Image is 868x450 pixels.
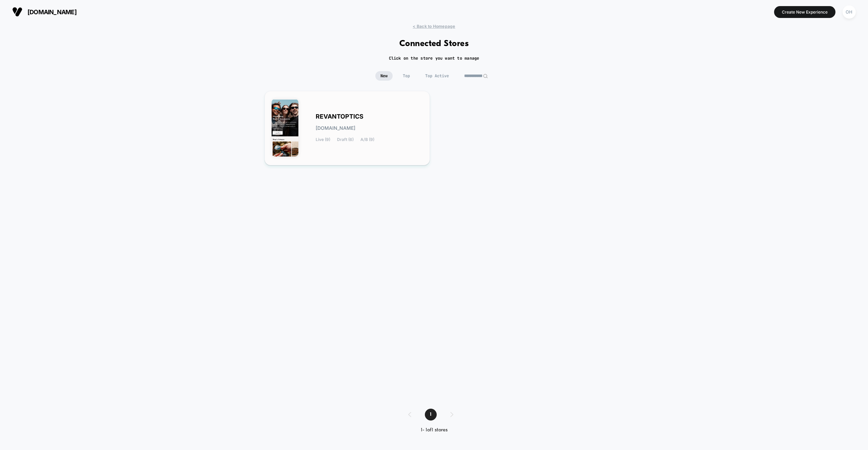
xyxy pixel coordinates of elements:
img: REVANTOPTICS [272,99,298,157]
button: Create New Experience [774,6,835,18]
button: OH [841,5,858,19]
div: 1 - 1 of 1 stores [401,427,467,433]
span: REVANTOPTICS [316,114,363,119]
span: [DOMAIN_NAME] [316,126,355,130]
span: New [375,71,393,81]
div: OH [843,5,856,19]
span: Live (9) [316,137,330,142]
button: [DOMAIN_NAME] [10,6,79,17]
span: Top [398,71,415,81]
span: < Back to Homepage [413,24,455,29]
span: [DOMAIN_NAME] [27,8,77,16]
span: A/B (9) [360,137,374,142]
span: 1 [425,409,437,421]
img: Visually logo [12,7,22,17]
img: edit [483,74,488,79]
span: Draft (6) [337,137,354,142]
h2: Click on the store you want to manage [389,56,479,61]
span: Top Active [420,71,454,81]
h1: Connected Stores [399,39,469,49]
